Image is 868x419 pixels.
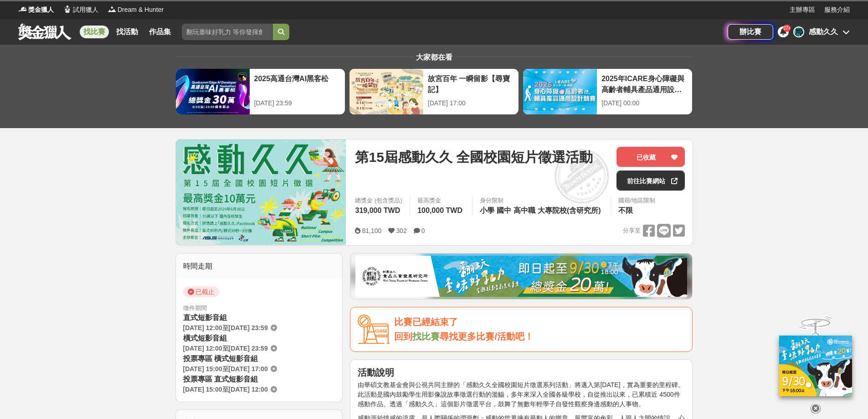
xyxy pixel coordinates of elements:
[254,73,340,94] div: 2025高通台灣AI黑客松
[618,196,656,205] div: 國籍/地區限制
[358,380,685,409] p: 由華碩文教基金會與公視共同主辦的「感動久久全國校園短片徵選系列活動」將邁入第[DATE]，實為重要的里程碑。此活動是國內鼓勵學生用影像說故事徵選行動的濫觴，多年來深入全國各級學校，自從推出以來，...
[414,53,455,61] span: 大家都在看
[175,68,345,115] a: 2025高通台灣AI黑客松[DATE] 23:59
[358,367,394,378] strong: 活動說明
[254,98,340,108] div: [DATE] 23:59
[108,5,164,15] a: LogoDream & Hunter
[222,365,229,372] span: 至
[176,253,343,279] div: 時間走期
[616,147,685,167] button: 已收藏
[362,227,381,234] span: 81,100
[480,207,494,214] span: 小學
[824,5,850,15] a: 服務介紹
[601,98,688,108] div: [DATE] 00:00
[183,334,227,342] span: 橫式短影音組
[229,365,268,372] span: [DATE] 17:00
[182,24,273,40] input: 翻玩臺味好乳力 等你發揮創意！
[623,224,641,238] span: 分享至
[183,375,258,383] span: 投票專區 直式短影音組
[783,26,791,31] span: 27+
[18,5,27,14] img: Logo
[601,73,688,94] div: 2025年ICARE身心障礙與高齡者輔具產品通用設計競賽
[80,26,109,38] a: 找比賽
[73,5,98,15] span: 試用獵人
[355,196,402,205] span: 總獎金 (包含獎品)
[108,5,117,14] img: Logo
[809,26,838,37] div: 感動久久
[421,227,425,234] span: 0
[440,331,534,341] span: 尋找更多比賽/活動吧！
[355,256,687,297] img: b0ef2173-5a9d-47ad-b0e3-de335e335c0a.jpg
[616,171,685,191] a: 前往比賽網站
[229,386,268,393] span: [DATE] 12:00
[176,140,346,245] img: Cover Image
[183,345,222,352] span: [DATE] 12:00
[349,68,519,115] a: 故宮百年 一瞬留影【尋寶記】[DATE] 17:00
[113,26,142,38] a: 找活動
[355,147,593,167] span: 第15屆感動久久 全國校園短片徵選活動
[480,196,603,205] div: 身分限制
[790,5,815,15] a: 主辦專區
[514,207,535,214] span: 高中職
[222,324,229,331] span: 至
[497,207,511,214] span: 國中
[417,207,462,214] span: 100,000 TWD
[183,324,222,331] span: [DATE] 12:00
[618,207,633,214] span: 不限
[412,331,440,341] a: 找比賽
[183,305,207,311] span: 徵件期間
[428,98,514,108] div: [DATE] 17:00
[183,386,222,393] span: [DATE] 15:00
[222,386,229,393] span: 至
[523,68,693,115] a: 2025年ICARE身心障礙與高齡者輔具產品通用設計競賽[DATE] 00:00
[63,5,72,14] img: Logo
[394,315,685,330] div: 比賽已經結束了
[145,26,175,38] a: 作品集
[118,5,164,15] span: Dream & Hunter
[18,5,54,15] a: Logo獎金獵人
[183,286,219,297] span: 已截止
[793,26,804,37] div: 感
[63,5,98,15] a: Logo試用獵人
[728,24,773,40] a: 辦比賽
[779,335,852,396] img: ff197300-f8ee-455f-a0ae-06a3645bc375.jpg
[417,196,465,205] span: 最高獎金
[28,5,54,15] span: 獎金獵人
[229,345,268,352] span: [DATE] 23:59
[428,73,514,94] div: 故宮百年 一瞬留影【尋寶記】
[394,331,412,341] span: 回到
[396,227,406,234] span: 302
[355,207,400,214] span: 319,000 TWD
[229,324,268,331] span: [DATE] 23:59
[358,315,390,344] img: Icon
[538,207,601,214] span: 大專院校(含研究所)
[183,365,222,372] span: [DATE] 15:00
[222,345,229,352] span: 至
[183,355,258,362] span: 投票專區 橫式短影音組
[183,314,227,321] span: 直式短影音組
